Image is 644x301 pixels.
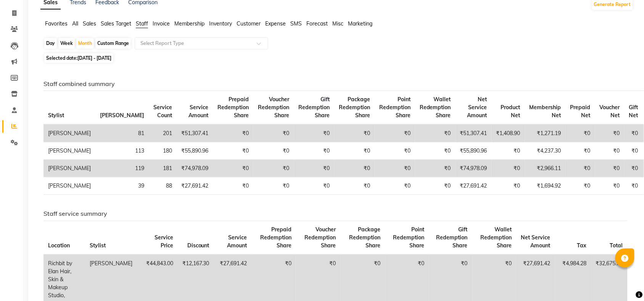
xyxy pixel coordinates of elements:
[348,20,372,27] span: Marketing
[43,142,95,160] td: [PERSON_NAME]
[306,20,328,27] span: Forecast
[595,142,625,160] td: ₹0
[456,177,492,195] td: ₹27,691.42
[577,242,587,249] span: Tax
[334,177,375,195] td: ₹0
[48,242,70,249] span: Location
[492,124,525,142] td: ₹1,408.90
[213,142,253,160] td: ₹0
[58,38,75,49] div: Week
[339,96,370,119] span: Package Redemption Share
[294,177,334,195] td: ₹0
[610,242,623,249] span: Total
[43,80,628,88] h6: Staff combined summary
[149,177,177,195] td: 88
[525,124,566,142] td: ₹1,271.19
[530,104,561,119] span: Membership Net
[415,124,456,142] td: ₹0
[155,234,173,249] span: Service Price
[260,226,291,249] span: Prepaid Redemption Share
[456,142,492,160] td: ₹55,890.96
[525,142,566,160] td: ₹4,237.30
[420,96,451,119] span: Wallet Redemption Share
[629,104,638,119] span: Gift Net
[213,124,253,142] td: ₹0
[253,124,294,142] td: ₹0
[332,20,343,27] span: Misc
[480,226,512,249] span: Wallet Redemption Share
[213,160,253,177] td: ₹0
[100,112,144,119] span: [PERSON_NAME]
[101,20,131,27] span: Sales Target
[253,160,294,177] td: ₹0
[456,160,492,177] td: ₹74,978.09
[595,160,625,177] td: ₹0
[349,226,381,249] span: Package Redemption Share
[253,142,294,160] td: ₹0
[217,96,249,119] span: Prepaid Redemption Share
[153,20,170,27] span: Invoice
[253,177,294,195] td: ₹0
[294,124,334,142] td: ₹0
[570,104,591,119] span: Prepaid Net
[77,55,111,61] span: [DATE] - [DATE]
[375,142,415,160] td: ₹0
[436,226,468,249] span: Gift Redemption Share
[294,160,334,177] td: ₹0
[298,96,330,119] span: Gift Redemption Share
[83,20,96,27] span: Sales
[566,160,595,177] td: ₹0
[456,124,492,142] td: ₹51,307.41
[566,142,595,160] td: ₹0
[43,177,95,195] td: [PERSON_NAME]
[95,142,149,160] td: 113
[375,177,415,195] td: ₹0
[492,160,525,177] td: ₹0
[334,142,375,160] td: ₹0
[213,177,253,195] td: ₹0
[43,160,95,177] td: [PERSON_NAME]
[415,160,456,177] td: ₹0
[149,142,177,160] td: 180
[334,124,375,142] td: ₹0
[136,20,148,27] span: Staff
[566,124,595,142] td: ₹0
[595,124,625,142] td: ₹0
[467,96,487,119] span: Net Service Amount
[90,242,106,249] span: Stylist
[375,124,415,142] td: ₹0
[237,20,261,27] span: Customer
[153,104,172,119] span: Service Count
[45,20,68,27] span: Favorites
[48,112,64,119] span: Stylist
[375,160,415,177] td: ₹0
[521,234,551,249] span: Net Service Amount
[43,124,95,142] td: [PERSON_NAME]
[177,142,213,160] td: ₹55,890.96
[393,226,424,249] span: Point Redemption Share
[72,20,78,27] span: All
[44,38,57,49] div: Day
[501,104,520,119] span: Product Net
[265,20,286,27] span: Expense
[379,96,411,119] span: Point Redemption Share
[177,177,213,195] td: ₹27,691.42
[492,142,525,160] td: ₹0
[209,20,232,27] span: Inventory
[187,242,209,249] span: Discount
[334,160,375,177] td: ₹0
[304,226,336,249] span: Voucher Redemption Share
[258,96,289,119] span: Voucher Redemption Share
[415,142,456,160] td: ₹0
[174,20,204,27] span: Membership
[566,177,595,195] td: ₹0
[600,104,620,119] span: Voucher Net
[625,142,643,160] td: ₹0
[95,160,149,177] td: 119
[625,160,643,177] td: ₹0
[595,177,625,195] td: ₹0
[44,53,113,63] span: Selected date:
[525,177,566,195] td: ₹1,694.92
[95,38,131,49] div: Custom Range
[492,177,525,195] td: ₹0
